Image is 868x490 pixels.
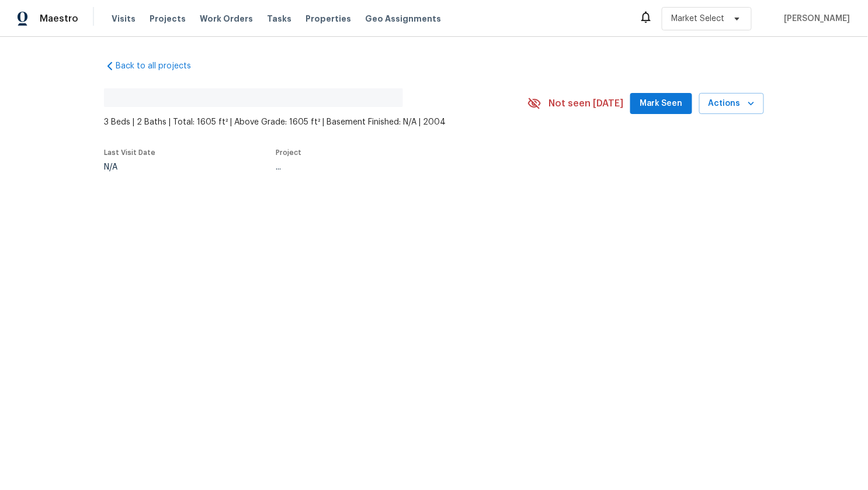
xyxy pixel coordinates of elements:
[305,13,351,25] span: Properties
[112,13,136,25] span: Visits
[630,93,692,115] button: Mark Seen
[780,13,850,25] span: [PERSON_NAME]
[640,96,683,111] span: Mark Seen
[267,15,291,23] span: Tasks
[548,98,623,109] span: Not seen [DATE]
[672,13,725,25] span: Market Select
[276,163,500,171] div: ...
[276,149,301,156] span: Project
[104,163,155,171] div: N/A
[365,13,441,25] span: Geo Assignments
[104,149,155,156] span: Last Visit Date
[40,13,78,25] span: Maestro
[150,13,186,25] span: Projects
[200,13,253,25] span: Work Orders
[104,116,527,128] span: 3 Beds | 2 Baths | Total: 1605 ft² | Above Grade: 1605 ft² | Basement Finished: N/A | 2004
[699,93,764,115] button: Actions
[104,60,216,72] a: Back to all projects
[709,96,755,111] span: Actions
